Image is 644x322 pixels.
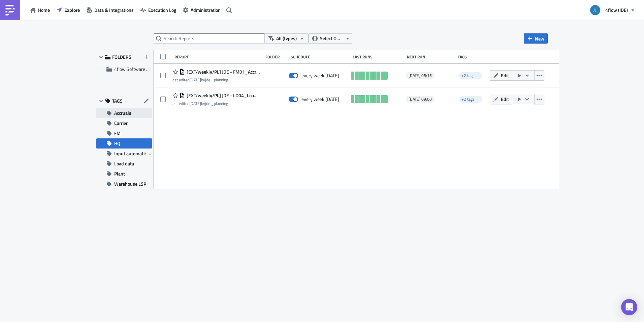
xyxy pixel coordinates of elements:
span: +2 tags: HQ, Load data [461,96,501,102]
span: Load data [114,159,134,169]
span: Edit [501,72,509,79]
button: Plant [96,169,152,179]
span: Select Owner [320,35,343,42]
span: [DATE] 09:00 [409,97,432,102]
div: Tags [458,54,487,59]
div: Next Run [407,54,454,59]
span: HQ [114,138,120,149]
span: FM [114,128,121,138]
div: last edited by jde _planning [171,77,260,82]
button: FM [96,128,152,138]
button: Warehouse LSP [96,179,152,189]
span: Home [38,6,50,14]
span: Input automatic process JDE [114,149,152,159]
span: +2 tags: HQ, Load data [459,96,482,103]
button: Input automatic process JDE [96,149,152,159]
button: 4flow (JDE) [586,3,639,18]
span: Explore [64,6,80,14]
div: every week on Monday [301,96,339,102]
div: Last Runs [353,54,404,59]
span: Plant [114,169,125,179]
button: Explore [53,5,83,15]
span: [DATE] 05:15 [409,73,432,78]
input: Search Reports [154,33,265,44]
div: Open Intercom Messenger [621,299,637,315]
button: Carrier [96,118,152,128]
div: Schedule [291,54,349,59]
button: All (types) [265,33,309,44]
span: All (types) [276,35,297,42]
span: 4flow (JDE) [605,6,628,14]
button: Administration [180,5,224,15]
span: 4flow Software KAM [114,65,156,73]
button: New [524,33,548,44]
button: Home [27,5,53,15]
button: HQ [96,138,152,149]
span: New [535,35,544,42]
span: Execution Log [148,6,176,14]
div: Report [174,54,262,59]
img: Avatar [589,4,601,16]
div: last edited by jde _planning [171,101,260,106]
button: Data & Integrations [83,5,137,15]
div: Folder [265,54,287,59]
button: Edit [490,94,512,104]
span: +2 tags: Accruals, HQ [459,72,482,79]
span: Warehouse LSP [114,179,146,189]
span: Accruals [114,108,131,118]
button: Edit [490,70,512,81]
time: 2025-07-02T08:30:18Z [189,77,201,83]
span: Data & Integrations [94,6,134,14]
img: PushMetrics [5,5,15,16]
span: [EXT/weekly/PL] JDE - LO04_Load_analysis_report_CORE_-12m-+30d [185,92,260,99]
span: [EXT/weekly/PL] JDE - FM01_Accruals_report_-6mCLRD [185,69,260,75]
span: +2 tags: Accruals, HQ [461,72,498,79]
span: FOLDERS [112,54,131,60]
time: 2025-07-02T09:44:48Z [189,100,201,107]
span: Edit [501,96,509,103]
button: Execution Log [137,5,180,15]
span: Administration [191,6,221,14]
span: TAGS [112,98,123,104]
button: Accruals [96,108,152,118]
span: Carrier [114,118,128,128]
button: Load data [96,159,152,169]
div: every week on Monday [301,73,339,79]
button: Select Owner [309,33,352,44]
